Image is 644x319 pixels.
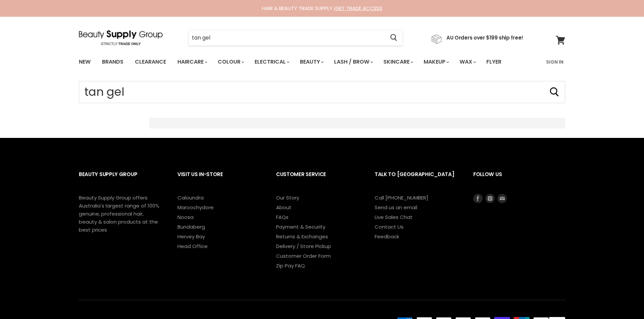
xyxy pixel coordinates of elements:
[70,52,574,72] nav: Main
[177,194,204,201] a: Caloundra
[276,252,331,259] a: Customer Order Form
[549,87,560,97] button: Search
[454,55,480,69] a: Wax
[378,55,417,69] a: Skincare
[70,5,574,12] div: HAIR & BEAUTY TRADE SUPPLY |
[276,223,325,230] a: Payment & Security
[375,214,413,221] a: Live Sales Chat
[610,288,637,312] iframe: Gorgias live chat messenger
[213,55,248,69] a: Colour
[276,243,331,250] a: Delivery / Store Pickup
[130,55,171,69] a: Clearance
[177,204,214,211] a: Maroochydore
[419,55,453,69] a: Makeup
[375,194,428,201] a: Call [PHONE_NUMBER]
[329,55,377,69] a: Lash / Brow
[276,214,288,221] a: FAQs
[74,55,96,69] a: New
[189,30,385,46] input: Search
[375,233,399,240] a: Feedback
[276,204,291,211] a: About
[79,166,164,194] h2: Beauty Supply Group
[74,52,524,72] ul: Main menu
[295,55,328,69] a: Beauty
[335,5,382,12] a: GET TRADE ACCESS
[177,214,194,221] a: Noosa
[385,30,402,46] button: Search
[177,166,263,194] h2: Visit Us In-Store
[276,262,305,269] a: Zip Pay FAQ
[177,243,208,250] a: Head Office
[79,81,565,103] form: Product
[276,233,328,240] a: Returns & Exchanges
[473,166,565,194] h2: Follow us
[172,55,211,69] a: Haircare
[375,166,460,194] h2: Talk to [GEOGRAPHIC_DATA]
[79,81,565,103] input: Search
[188,30,403,46] form: Product
[250,55,293,69] a: Electrical
[177,223,205,230] a: Bundaberg
[97,55,128,69] a: Brands
[276,194,299,201] a: Our Story
[276,166,361,194] h2: Customer Service
[542,55,568,69] a: Sign In
[375,223,404,230] a: Contact Us
[79,194,159,234] p: Beauty Supply Group offers Australia's largest range of 100% genuine, professional hair, beauty &...
[177,233,205,240] a: Hervey Bay
[481,55,506,69] a: Flyer
[375,204,417,211] a: Send us an email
